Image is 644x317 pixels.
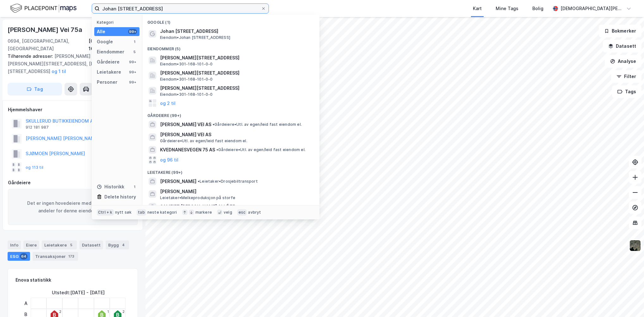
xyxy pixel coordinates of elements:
[160,131,312,138] span: [PERSON_NAME] VEI AS
[160,156,178,164] button: og 96 til
[216,147,306,152] span: Gårdeiere • Utl. av egen/leid fast eiendom el.
[137,209,146,216] div: tab
[160,195,235,200] span: Leietaker • Melkeproduksjon på storfe
[10,3,77,14] img: logo.f888ab2527a4732fd821a326f86c7f29.svg
[213,122,302,127] span: Gårdeiere • Utl. av egen/leid fast eiendom el.
[237,204,258,209] span: Leietaker
[216,147,218,152] span: •
[97,209,114,216] div: Ctrl + k
[132,184,137,189] div: 1
[128,59,137,64] div: 99+
[97,183,124,191] div: Historikk
[160,146,215,154] span: KVEDNANESVEGEN 75 AS
[142,108,319,119] div: Gårdeiere (99+)
[248,210,261,215] div: avbryt
[20,253,28,259] div: 64
[612,287,644,317] iframe: Chat Widget
[160,203,235,210] span: SAMEIET [PERSON_NAME] ALLÉ 75
[160,92,213,97] span: Eiendom • 301-168-101-0-0
[128,70,137,75] div: 99+
[97,68,121,76] div: Leietakere
[237,204,238,209] span: •
[160,99,176,107] button: og 2 til
[160,62,213,67] span: Eiendom • 301-168-101-0-0
[603,40,641,52] button: Datasett
[8,53,54,59] span: Tilhørende adresser:
[8,25,84,35] div: [PERSON_NAME] Vei 75a
[560,5,624,12] div: [DEMOGRAPHIC_DATA][PERSON_NAME]
[160,188,312,195] span: [PERSON_NAME]
[605,55,641,68] button: Analyse
[89,37,138,52] div: [GEOGRAPHIC_DATA], 168/101
[160,54,312,62] span: [PERSON_NAME][STREET_ADDRESS]
[97,38,113,46] div: Google
[473,5,482,12] div: Kart
[237,209,247,216] div: esc
[160,84,312,92] span: [PERSON_NAME][STREET_ADDRESS]
[97,20,139,25] div: Kategori
[33,252,78,261] div: Transaksjoner
[67,253,76,259] div: 173
[8,179,138,186] div: Gårdeiere
[68,242,74,248] div: 5
[160,138,247,143] span: Gårdeiere • Utl. av egen/leid fast eiendom el.
[26,125,49,130] div: 912 181 987
[107,310,109,314] div: 1
[97,48,124,56] div: Eiendommer
[8,52,133,75] div: [PERSON_NAME] Vei 75b, [PERSON_NAME][STREET_ADDRESS], [PERSON_NAME][STREET_ADDRESS]
[195,210,212,215] div: markere
[79,241,103,249] div: Datasett
[115,210,132,215] div: nytt søk
[97,28,105,35] div: Alle
[42,241,77,249] div: Leietakere
[8,252,30,261] div: ESG
[132,39,137,44] div: 1
[147,210,177,215] div: neste kategori
[59,310,61,314] div: 2
[160,121,211,128] span: [PERSON_NAME] VEI AS
[120,242,127,248] div: 4
[8,83,62,95] button: Tag
[15,276,51,284] div: Enova statistikk
[142,41,319,53] div: Eiendommer (5)
[122,310,125,314] div: 2
[23,241,39,249] div: Eiere
[132,49,137,54] div: 5
[611,70,641,83] button: Filter
[8,106,138,113] div: Hjemmelshaver
[8,189,138,225] div: Det er ingen hovedeiere med signifikante andeler for denne eiendommen
[8,241,21,249] div: Info
[52,289,105,296] div: Utstedt : [DATE] - [DATE]
[104,193,136,201] div: Delete history
[160,178,196,185] span: [PERSON_NAME]
[496,5,518,12] div: Mine Tags
[160,27,312,35] span: Johan [STREET_ADDRESS]
[22,298,30,309] div: A
[629,240,641,252] img: 9k=
[213,122,214,127] span: •
[100,4,261,13] input: Søk på adresse, matrikkel, gårdeiere, leietakere eller personer
[160,77,213,82] span: Eiendom • 301-168-101-0-0
[97,78,117,86] div: Personer
[160,69,312,77] span: [PERSON_NAME][STREET_ADDRESS]
[128,80,137,85] div: 99+
[142,15,319,26] div: Google (1)
[599,25,641,37] button: Bokmerker
[198,179,200,184] span: •
[128,29,137,34] div: 99+
[8,37,89,52] div: 0694, [GEOGRAPHIC_DATA], [GEOGRAPHIC_DATA]
[198,179,258,184] span: Leietaker • Drosjebiltransport
[532,5,543,12] div: Bolig
[97,58,120,66] div: Gårdeiere
[612,85,641,98] button: Tags
[106,241,129,249] div: Bygg
[224,210,232,215] div: velg
[160,35,230,40] span: Eiendom • Johan [STREET_ADDRESS]
[142,165,319,176] div: Leietakere (99+)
